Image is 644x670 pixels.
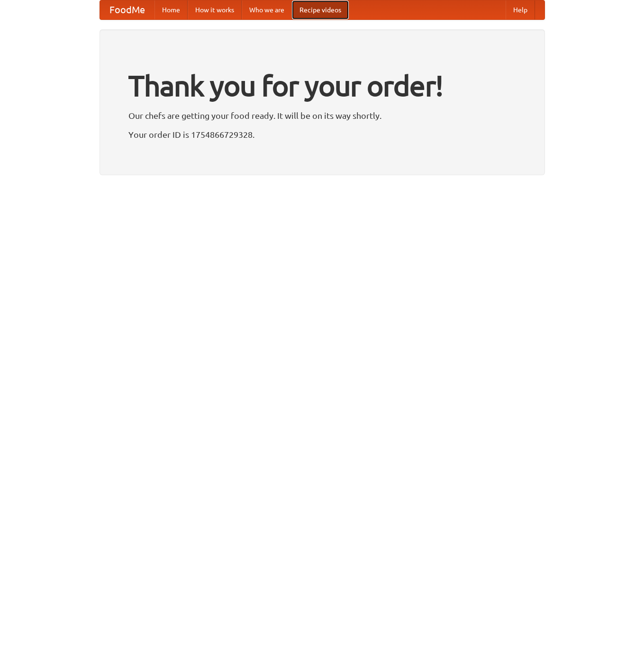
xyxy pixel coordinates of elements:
[154,0,188,19] a: Home
[128,108,516,123] p: Our chefs are getting your food ready. It will be on its way shortly.
[292,0,349,19] a: Recipe videos
[128,63,516,108] h1: Thank you for your order!
[242,0,292,19] a: Who we are
[100,0,154,19] a: FoodMe
[128,127,516,142] p: Your order ID is 1754866729328.
[506,0,535,19] a: Help
[188,0,242,19] a: How it works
